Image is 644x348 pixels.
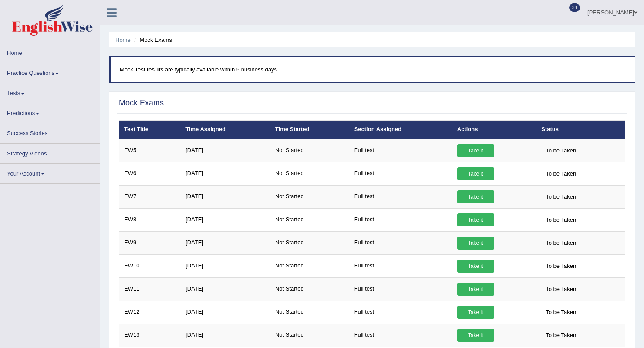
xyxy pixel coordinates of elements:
[181,324,270,347] td: [DATE]
[119,162,181,185] td: EW6
[0,123,100,140] a: Success Stories
[350,301,452,324] td: Full test
[119,254,181,277] td: EW10
[350,231,452,254] td: Full test
[181,301,270,324] td: [DATE]
[270,277,350,301] td: Not Started
[457,237,494,250] a: Take it
[541,306,580,319] span: To be Taken
[0,103,100,120] a: Predictions
[457,329,494,342] a: Take it
[119,139,181,162] td: EW5
[270,162,350,185] td: Not Started
[350,162,452,185] td: Full test
[270,301,350,324] td: Not Started
[457,306,494,319] a: Take it
[457,144,494,157] a: Take it
[270,324,350,347] td: Not Started
[270,139,350,162] td: Not Started
[541,167,580,180] span: To be Taken
[181,254,270,277] td: [DATE]
[119,121,181,139] th: Test Title
[541,329,580,342] span: To be Taken
[350,324,452,347] td: Full test
[0,43,100,60] a: Home
[541,190,580,203] span: To be Taken
[270,231,350,254] td: Not Started
[350,208,452,231] td: Full test
[181,162,270,185] td: [DATE]
[457,190,494,203] a: Take it
[181,277,270,301] td: [DATE]
[270,121,350,139] th: Time Started
[541,144,580,157] span: To be Taken
[541,237,580,250] span: To be Taken
[569,3,580,12] span: 34
[119,324,181,347] td: EW13
[181,185,270,208] td: [DATE]
[457,283,494,296] a: Take it
[181,139,270,162] td: [DATE]
[350,185,452,208] td: Full test
[350,277,452,301] td: Full test
[0,164,100,181] a: Your Account
[270,185,350,208] td: Not Started
[541,283,580,296] span: To be Taken
[350,254,452,277] td: Full test
[120,65,626,74] p: Mock Test results are typically available within 5 business days.
[119,208,181,231] td: EW8
[119,99,164,108] h2: Mock Exams
[0,144,100,161] a: Strategy Videos
[457,213,494,226] a: Take it
[536,121,625,139] th: Status
[350,121,452,139] th: Section Assigned
[119,231,181,254] td: EW9
[457,167,494,180] a: Take it
[119,301,181,324] td: EW12
[119,277,181,301] td: EW11
[452,121,536,139] th: Actions
[270,208,350,231] td: Not Started
[541,260,580,273] span: To be Taken
[270,254,350,277] td: Not Started
[119,185,181,208] td: EW7
[181,121,270,139] th: Time Assigned
[181,208,270,231] td: [DATE]
[350,139,452,162] td: Full test
[541,213,580,226] span: To be Taken
[457,260,494,273] a: Take it
[132,36,172,44] li: Mock Exams
[181,231,270,254] td: [DATE]
[0,63,100,80] a: Practice Questions
[115,37,131,43] a: Home
[0,83,100,100] a: Tests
